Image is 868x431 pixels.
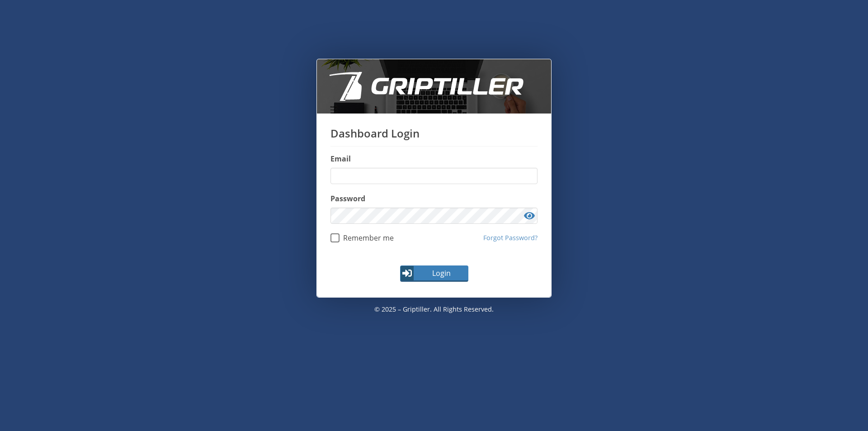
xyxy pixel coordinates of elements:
h1: Dashboard Login [330,127,538,147]
a: Forgot Password? [483,233,538,243]
button: Login [400,265,468,282]
p: © 2025 – Griptiller. All rights reserved. [316,298,552,321]
span: Login [415,268,467,279]
label: Email [330,153,538,164]
label: Password [330,193,538,204]
span: Remember me [340,233,394,242]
